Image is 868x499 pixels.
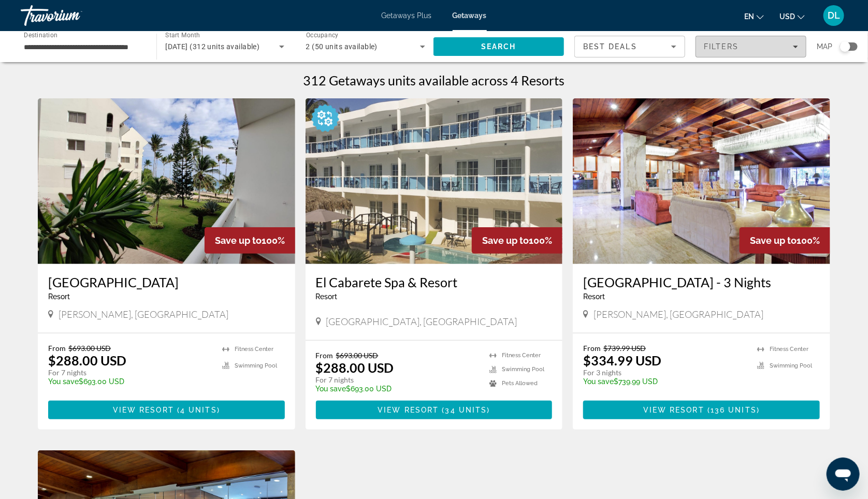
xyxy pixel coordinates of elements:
button: View Resort(34 units) [316,401,553,419]
span: Fitness Center [235,346,273,353]
span: Fitness Center [502,352,541,359]
span: From [583,344,601,353]
span: $693.00 USD [68,344,111,353]
p: $288.00 USD [48,353,126,368]
span: View Resort [113,406,174,414]
span: Occupancy [306,32,339,39]
span: You save [48,377,79,386]
a: Getaways Plus [382,11,432,20]
a: [GEOGRAPHIC_DATA] - 3 Nights [583,274,820,290]
span: ( ) [439,406,490,414]
span: USD [779,12,795,21]
p: $693.00 USD [316,385,480,393]
span: [DATE] (312 units available) [165,42,259,51]
span: Fitness Center [770,346,808,353]
span: 34 units [445,406,487,414]
span: Save up to [750,235,797,246]
p: $288.00 USD [316,360,394,375]
span: You save [583,377,614,386]
div: 100% [740,227,830,254]
iframe: Button to launch messaging window [827,458,860,491]
span: Search [481,42,516,51]
img: El Cabarete Spa & Resort [306,98,563,264]
p: For 3 nights [583,368,747,377]
span: From [316,351,334,360]
mat-select: Sort by [583,40,676,53]
span: ( ) [704,406,760,414]
span: Resort [583,292,605,301]
span: Resort [48,292,70,301]
span: $739.99 USD [603,344,646,353]
button: User Menu [820,5,847,26]
p: For 7 nights [316,375,480,385]
span: 136 units [711,406,757,414]
span: 2 (50 units available) [306,42,378,51]
span: Best Deals [583,42,637,51]
p: $334.99 USD [583,353,661,368]
span: Start Month [165,32,200,39]
span: From [48,344,66,353]
span: Resort [316,292,338,301]
span: View Resort [643,406,704,414]
div: 100% [472,227,562,254]
a: Travorium [21,2,124,29]
p: $739.99 USD [583,377,747,386]
span: $693.00 USD [336,351,379,360]
span: [GEOGRAPHIC_DATA], [GEOGRAPHIC_DATA] [326,316,517,327]
button: View Resort(4 units) [48,401,285,419]
span: Destination [24,32,57,39]
button: Filters [696,36,806,57]
span: [PERSON_NAME], [GEOGRAPHIC_DATA] [594,309,763,320]
span: DL [828,10,840,21]
button: Change language [744,9,764,24]
input: Select destination [24,41,143,53]
span: [PERSON_NAME], [GEOGRAPHIC_DATA] [59,309,228,320]
span: Swimming Pool [235,362,277,369]
span: Pets Allowed [502,380,538,387]
img: Dominican Fiesta Hotel & Casino - 3 Nights [573,98,830,264]
span: Map [817,39,832,54]
button: Change currency [779,9,805,24]
span: Filters [704,42,739,51]
a: El Cabarete Spa & Resort [316,274,553,290]
span: 4 units [180,406,217,414]
span: ( ) [174,406,220,414]
img: Albatros Club Resort [38,98,295,264]
span: Save up to [482,235,529,246]
h1: 312 Getaways units available across 4 Resorts [303,72,565,88]
span: Swimming Pool [502,366,544,373]
button: View Resort(136 units) [583,401,820,419]
span: en [744,12,754,21]
p: For 7 nights [48,368,212,377]
span: View Resort [378,406,439,414]
button: Search [433,37,564,56]
a: Getaways [453,11,487,20]
span: Save up to [215,235,262,246]
a: [GEOGRAPHIC_DATA] [48,274,285,290]
div: 100% [205,227,295,254]
span: You save [316,385,346,393]
p: $693.00 USD [48,377,212,386]
span: Swimming Pool [770,362,812,369]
